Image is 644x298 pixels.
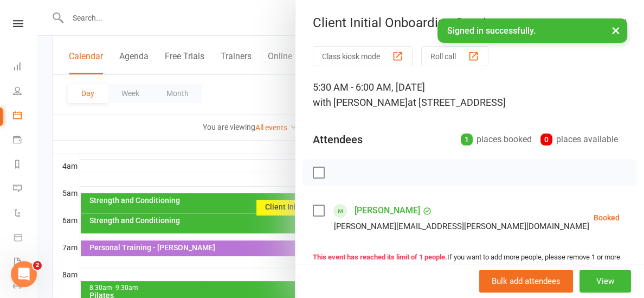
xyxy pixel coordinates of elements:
div: Booked [594,214,620,221]
a: Payments [13,129,37,153]
div: Attendees [313,132,363,147]
span: Signed in successfully. [447,26,536,36]
a: People [13,80,37,104]
a: Dashboard [13,55,37,80]
div: 1 [461,134,473,145]
span: at [STREET_ADDRESS] [408,97,506,108]
div: Client Initial Onboarding Session. - [PERSON_NAME] [295,15,644,30]
button: × [606,18,626,42]
button: View [579,270,631,293]
div: [PERSON_NAME][EMAIL_ADDRESS][PERSON_NAME][DOMAIN_NAME] [334,219,589,233]
iframe: Intercom live chat [11,261,37,287]
button: Class kiosk mode [313,46,413,66]
button: Bulk add attendees [479,270,573,293]
div: places available [540,132,618,147]
a: Calendar [13,104,37,129]
div: 5:30 AM - 6:00 AM, [DATE] [313,80,627,110]
div: If you want to add more people, please remove 1 or more attendees. [313,252,627,275]
strong: This event has reached its limit of 1 people. [313,253,447,261]
div: 0 [540,134,552,145]
span: with [PERSON_NAME] [313,97,408,108]
a: Product Sales [13,226,37,251]
button: Roll call [421,46,488,66]
div: places booked [461,132,532,147]
a: Reports [13,153,37,177]
span: 2 [33,261,42,270]
a: [PERSON_NAME] [355,202,420,219]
